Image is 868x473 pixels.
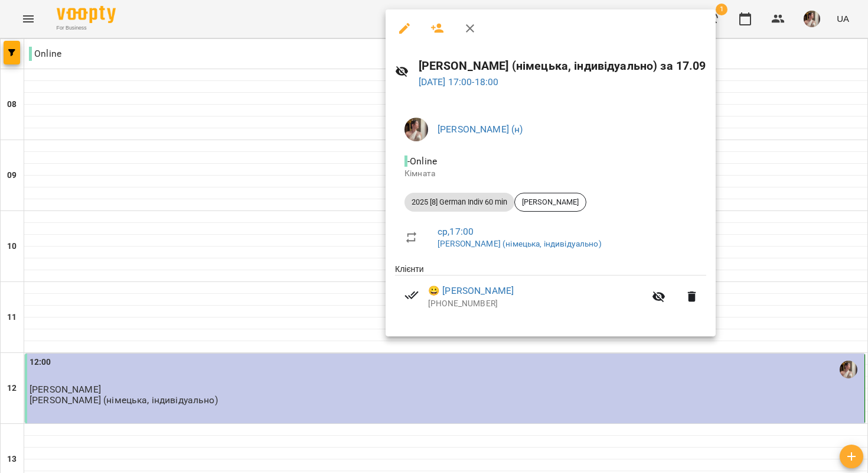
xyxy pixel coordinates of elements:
a: [PERSON_NAME] (н) [438,124,523,135]
span: - Online [404,155,439,167]
a: ср , 17:00 [438,226,474,237]
p: Кімната [404,168,697,180]
p: [PHONE_NUMBER] [428,298,645,310]
div: [PERSON_NAME] [514,193,586,212]
span: [PERSON_NAME] [515,197,586,208]
a: [PERSON_NAME] (німецька, індивідуально) [438,239,602,248]
svg: Візит сплачено [404,288,419,302]
h6: [PERSON_NAME] (німецька, індивідуально) за 17.09 [419,57,706,75]
img: 0a4dad19eba764c2f594687fe5d0a04d.jpeg [404,118,428,141]
ul: Клієнти [395,263,706,322]
a: 😀 [PERSON_NAME] [428,284,514,298]
a: [DATE] 17:00-18:00 [419,76,499,88]
span: 2025 [8] German Indiv 60 min [404,197,514,208]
